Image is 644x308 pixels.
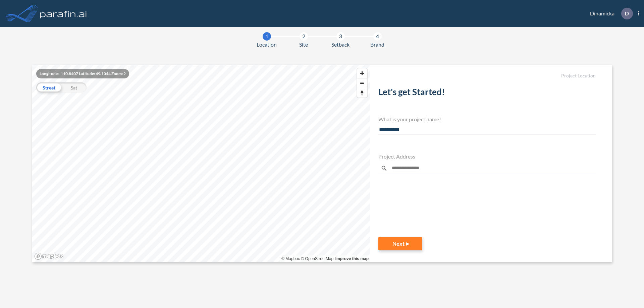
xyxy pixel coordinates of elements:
div: Dinamicka [580,8,639,19]
h4: What is your project name? [378,116,596,122]
canvas: Map [32,65,370,262]
a: Improve this map [335,256,369,261]
button: Next [378,237,422,250]
h4: Project Address [378,153,596,160]
a: OpenStreetMap [301,256,333,261]
a: Mapbox homepage [34,252,64,260]
input: Enter a location [378,162,596,174]
h5: Project Location [378,73,596,79]
span: Location [257,41,277,49]
button: Reset bearing to north [357,88,367,98]
h2: Let's get Started! [378,87,596,100]
div: Sat [61,82,87,93]
div: 1 [263,32,271,41]
div: Longitude: -110.8407 Latitude: 49.1044 Zoom: 2 [36,69,129,78]
p: D [625,10,629,16]
span: Brand [370,41,384,49]
button: Zoom in [357,68,367,78]
span: Setback [331,41,350,49]
div: 2 [300,32,308,41]
img: logo [39,7,88,20]
div: 4 [373,32,382,41]
div: Street [36,82,61,93]
button: Zoom out [357,78,367,88]
a: Mapbox [281,256,300,261]
div: 3 [336,32,345,41]
span: Site [299,41,308,49]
